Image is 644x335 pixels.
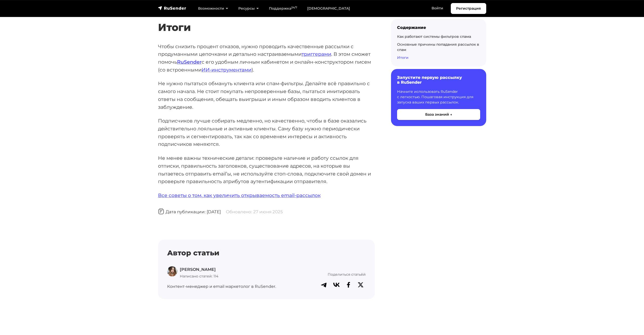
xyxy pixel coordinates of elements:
[397,34,471,39] a: Как работают системы фильтров спама
[158,209,221,214] span: Дата публикации: [DATE]
[426,3,448,13] a: Войти
[226,209,283,214] span: Обновлено: 27 июня 2025
[397,25,480,30] div: Содержание
[302,51,331,57] a: триггерами
[158,43,375,74] p: Чтобы снизить процент отказов, нужно проводить качественные рассылки с продуманными цепочками и д...
[397,89,480,105] p: Начните использовать RuSender с легкостью. Пошаговая инструкция для запуска ваших первых рассылок.
[158,6,186,11] img: RuSender
[397,42,479,52] a: Основные причины попадания рассылок в спам
[158,208,164,215] img: Дата публикации
[180,274,218,278] span: Написано статей: 114
[397,55,408,60] a: Итоги
[158,6,375,33] h2: Итоги
[177,59,202,65] a: RuSender
[202,67,251,73] a: ИИ-инструментами
[302,3,355,14] a: [DEMOGRAPHIC_DATA]
[291,6,297,9] sup: 24/7
[167,283,280,290] p: Контент-менеджер и email маркетолог в RuSender.
[286,272,366,277] p: Поделиться статьёй
[193,3,233,14] a: Возможности
[397,75,480,85] h6: Запустите первую рассылку в RuSender
[264,3,302,14] a: Поддержка24/7
[158,154,375,185] p: Не менее важны технические детали: проверьте наличие и работу ссылок для отписки, правильность за...
[158,192,321,198] a: Все советы о том, как увеличить открываемость email-рассылок
[451,3,486,14] a: Регистрация
[391,69,486,126] a: Запустите первую рассылку в RuSender Начните использовать RuSender с легкостью. Пошаговая инструк...
[233,3,264,14] a: Ресурсы
[158,80,375,111] p: Не нужно пытаться обмануть клиента или спам-фильтры. Делайте всё правильно с самого начала. Не ст...
[180,266,218,273] p: [PERSON_NAME]
[397,109,480,120] button: База знаний →
[158,117,375,148] p: Подписчиков лучше собирать медленно, но качественно, чтобы в базе оказались действительно лояльны...
[167,249,366,257] h4: Автор статьи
